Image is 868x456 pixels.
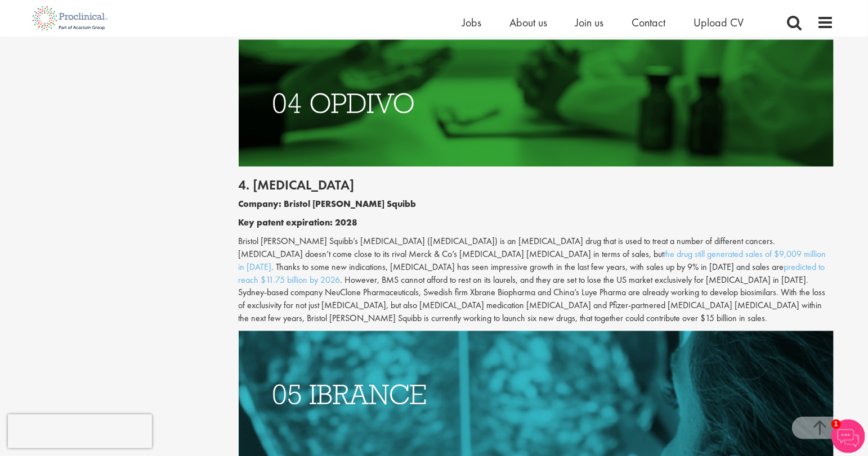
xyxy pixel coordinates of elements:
[239,216,358,228] b: Key patent expiration: 2028
[239,235,834,325] p: Bristol [PERSON_NAME] Squibb’s [MEDICAL_DATA] ([MEDICAL_DATA]) is an [MEDICAL_DATA] drug that is ...
[239,198,417,210] b: Company: Bristol [PERSON_NAME] Squibb
[239,261,825,286] a: predicted to reach $11.75 billion by 2026
[462,15,481,30] a: Jobs
[509,15,547,30] a: About us
[239,39,834,166] img: Drugs with patents due to expire Opdivo
[575,15,603,30] a: Join us
[831,419,841,429] span: 1
[632,15,665,30] a: Contact
[8,414,152,448] iframe: reCAPTCHA
[239,178,834,192] h2: 4. [MEDICAL_DATA]
[831,419,865,453] img: Chatbot
[693,15,744,30] a: Upload CV
[239,248,826,273] a: the drug still generated sales of $9,009 million in [DATE]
